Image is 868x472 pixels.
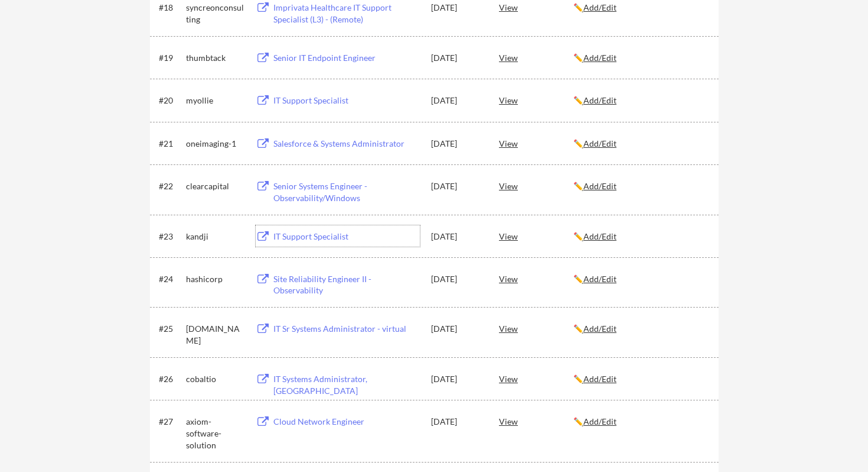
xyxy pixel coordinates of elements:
[186,323,245,346] div: [DOMAIN_NAME]
[573,138,708,150] div: ✏️
[573,273,708,285] div: ✏️
[186,180,245,192] div: clearcapital
[499,47,573,68] div: View
[159,323,182,335] div: #25
[186,2,245,25] div: syncreonconsulting
[159,180,182,192] div: #22
[431,416,483,428] div: [DATE]
[273,273,420,296] div: Site Reliability Engineer II - Observability
[186,373,245,385] div: cobaltio
[583,324,616,334] u: Add/Edit
[573,2,708,14] div: ✏️
[186,52,245,64] div: thumbtack
[159,52,182,64] div: #19
[186,416,245,451] div: axiom-software-solution
[583,231,616,241] u: Add/Edit
[573,95,708,106] div: ✏️
[499,132,573,154] div: View
[583,374,616,384] u: Add/Edit
[431,52,483,64] div: [DATE]
[499,368,573,389] div: View
[159,95,182,106] div: #20
[499,225,573,247] div: View
[159,373,182,385] div: #26
[499,318,573,339] div: View
[273,138,420,150] div: Salesforce & Systems Administrator
[431,95,483,106] div: [DATE]
[273,95,420,106] div: IT Support Specialist
[431,323,483,335] div: [DATE]
[159,416,182,428] div: #27
[583,53,616,63] u: Add/Edit
[583,416,616,426] u: Add/Edit
[573,52,708,64] div: ✏️
[431,180,483,192] div: [DATE]
[431,138,483,150] div: [DATE]
[499,175,573,196] div: View
[273,373,420,396] div: IT Systems Administrator, [GEOGRAPHIC_DATA]
[583,95,616,105] u: Add/Edit
[186,231,245,243] div: kandji
[431,231,483,243] div: [DATE]
[583,138,616,148] u: Add/Edit
[159,2,182,14] div: #18
[273,231,420,243] div: IT Support Specialist
[186,138,245,150] div: oneimaging-1
[186,95,245,106] div: myollie
[431,2,483,14] div: [DATE]
[273,52,420,64] div: Senior IT Endpoint Engineer
[573,373,708,385] div: ✏️
[499,410,573,432] div: View
[583,274,616,284] u: Add/Edit
[273,416,420,428] div: Cloud Network Engineer
[583,2,616,12] u: Add/Edit
[499,89,573,111] div: View
[573,180,708,192] div: ✏️
[273,2,420,25] div: Imprivata Healthcare IT Support Specialist (L3) - (Remote)
[583,181,616,191] u: Add/Edit
[431,273,483,285] div: [DATE]
[159,273,182,285] div: #24
[273,180,420,203] div: Senior Systems Engineer - Observability/Windows
[431,373,483,385] div: [DATE]
[573,416,708,428] div: ✏️
[273,323,420,335] div: IT Sr Systems Administrator - virtual
[499,268,573,289] div: View
[186,273,245,285] div: hashicorp
[573,323,708,335] div: ✏️
[159,231,182,243] div: #23
[159,138,182,150] div: #21
[573,231,708,243] div: ✏️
